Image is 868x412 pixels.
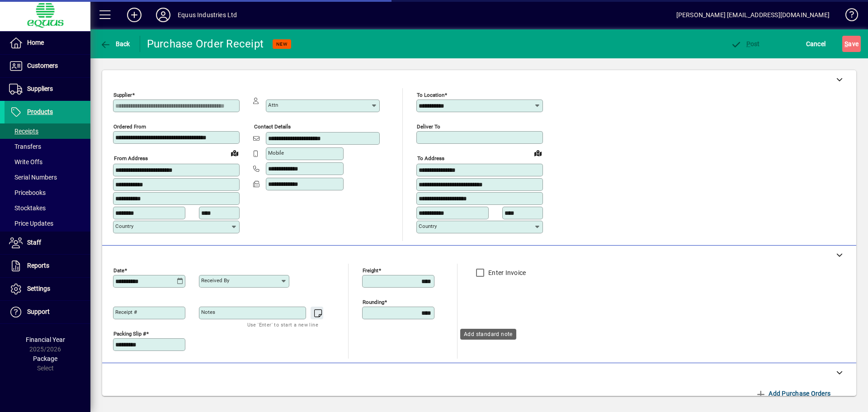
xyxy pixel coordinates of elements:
[806,37,826,51] span: Cancel
[115,309,137,315] mat-label: Receipt #
[27,285,50,292] span: Settings
[26,336,65,343] span: Financial Year
[276,41,288,47] span: NEW
[227,146,242,160] a: View on map
[113,330,146,336] mat-label: Packing Slip #
[5,216,90,231] a: Price Updates
[5,185,90,200] a: Pricebooks
[419,223,437,229] mat-label: Country
[90,36,140,52] app-page-header-button: Back
[755,386,830,401] span: Add Purchase Orders
[115,223,133,229] mat-label: Country
[486,268,526,277] label: Enter Invoice
[728,36,762,52] button: Post
[417,92,444,98] mat-label: To location
[842,36,861,52] button: Save
[417,123,440,130] mat-label: Deliver To
[9,189,46,196] span: Pricebooks
[5,200,90,216] a: Stocktakes
[27,262,49,269] span: Reports
[844,37,859,51] span: ave
[5,78,90,100] a: Suppliers
[5,123,90,139] a: Receipts
[5,170,90,185] a: Serial Numbers
[363,267,378,273] mat-label: Freight
[363,298,384,305] mat-label: Rounding
[120,7,149,23] button: Add
[5,32,90,54] a: Home
[27,239,41,246] span: Staff
[27,39,44,46] span: Home
[5,139,90,154] a: Transfers
[27,108,53,115] span: Products
[5,55,90,77] a: Customers
[201,309,215,315] mat-label: Notes
[9,174,57,181] span: Serial Numbers
[531,146,545,160] a: View on map
[268,102,278,108] mat-label: Attn
[839,2,857,31] a: Knowledge Base
[113,123,146,130] mat-label: Ordered from
[9,204,46,212] span: Stocktakes
[33,355,57,362] span: Package
[746,40,750,47] span: P
[5,301,90,323] a: Support
[27,85,53,92] span: Suppliers
[9,128,38,135] span: Receipts
[752,385,834,402] button: Add Purchase Orders
[149,7,178,23] button: Profile
[9,158,42,166] span: Write Offs
[5,232,90,254] a: Staff
[844,40,848,47] span: S
[147,37,264,51] div: Purchase Order Receipt
[5,278,90,300] a: Settings
[5,255,90,277] a: Reports
[676,8,830,22] div: [PERSON_NAME] [EMAIL_ADDRESS][DOMAIN_NAME]
[98,36,132,52] button: Back
[201,277,229,284] mat-label: Received by
[9,220,53,227] span: Price Updates
[9,143,41,150] span: Transfers
[27,308,50,315] span: Support
[178,8,237,22] div: Equus Industries Ltd
[27,62,58,69] span: Customers
[804,36,828,52] button: Cancel
[113,92,132,98] mat-label: Supplier
[268,150,284,156] mat-label: Mobile
[460,329,516,340] div: Add standard note
[731,40,760,47] span: ost
[100,40,130,47] span: Back
[5,154,90,170] a: Write Offs
[247,319,318,330] mat-hint: Use 'Enter' to start a new line
[113,267,124,273] mat-label: Date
